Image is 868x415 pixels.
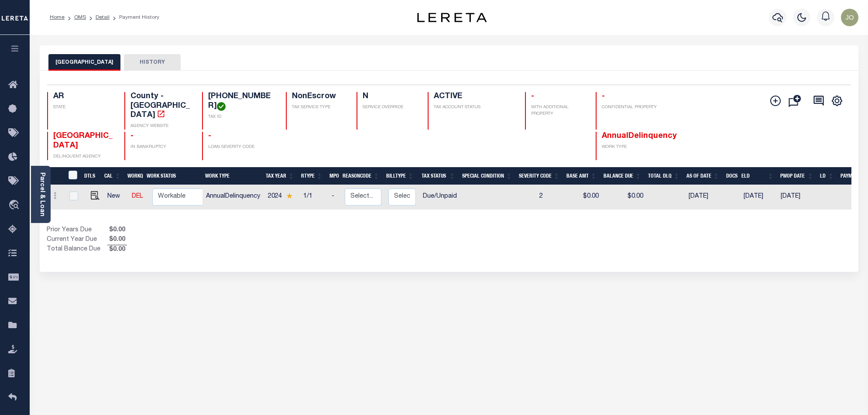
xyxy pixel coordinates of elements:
p: CONFIDENTIAL PROPERTY [602,104,663,111]
h4: [PHONE_NUMBER] [208,92,276,111]
th: Severity Code: activate to sort column ascending [515,167,563,185]
p: AGENCY WEBSITE [130,123,192,130]
td: [DATE] [685,185,725,209]
img: logo-dark.svg [417,13,487,22]
span: $0.00 [107,245,127,255]
td: [DATE] [740,185,777,209]
p: DELINQUENT AGENCY [53,154,114,160]
th: RType: activate to sort column ascending [298,167,326,185]
td: New [104,185,128,209]
th: ELD: activate to sort column ascending [738,167,777,185]
img: svg+xml;base64,PHN2ZyB4bWxucz0iaHR0cDovL3d3dy53My5vcmcvMjAwMC9zdmciIHBvaW50ZXItZXZlbnRzPSJub25lIi... [841,9,858,26]
th: LD: activate to sort column ascending [817,167,837,185]
p: STATE [53,104,114,111]
td: $0.00 [602,185,647,209]
td: Prior Years Due [47,226,107,235]
p: SERVICE OVERRIDE [363,104,417,111]
td: - [328,185,341,209]
th: WorkQ [124,167,143,185]
img: Star.svg [286,193,292,199]
span: $0.00 [107,235,127,245]
th: As of Date: activate to sort column ascending [683,167,723,185]
button: [GEOGRAPHIC_DATA] [48,54,120,71]
p: TAX SERVICE TYPE [292,104,346,111]
a: DEL [132,193,143,199]
th: Work Type [202,167,262,185]
th: &nbsp;&nbsp;&nbsp;&nbsp;&nbsp;&nbsp;&nbsp;&nbsp;&nbsp;&nbsp; [47,167,63,185]
th: Total DLQ: activate to sort column ascending [645,167,683,185]
span: AnnualDelinquency [602,132,677,140]
th: Special Condition: activate to sort column ascending [459,167,515,185]
td: Due/Unpaid [419,185,461,209]
td: 2 [518,185,565,209]
th: CAL: activate to sort column ascending [101,167,124,185]
li: Payment History [110,14,159,21]
td: Total Balance Due [47,245,107,254]
button: HISTORY [124,54,181,71]
span: - [130,132,134,140]
th: &nbsp; [63,167,81,185]
th: Docs [723,167,738,185]
i: travel_explore [8,200,22,211]
th: Work Status [143,167,202,185]
h4: N [363,92,417,102]
td: 1/1 [300,185,328,209]
span: - [208,132,211,140]
th: MPO [326,167,339,185]
span: - [602,93,605,100]
h4: ACTIVE [434,92,515,102]
th: DTLS [81,167,101,185]
p: TAX ACCOUNT STATUS [434,104,515,111]
a: OMS [74,15,86,20]
th: Tax Status: activate to sort column ascending [417,167,459,185]
span: $0.00 [107,226,127,235]
p: TAX ID [208,114,276,120]
p: WORK TYPE [602,144,663,151]
th: Balance Due: activate to sort column ascending [600,167,645,185]
th: PWOP Date: activate to sort column ascending [777,167,817,185]
th: ReasonCode: activate to sort column ascending [339,167,383,185]
p: LOAN SEVERITY CODE [208,144,276,151]
td: $0.00 [565,185,602,209]
h4: County - [GEOGRAPHIC_DATA] [130,92,192,120]
a: Detail [96,15,110,20]
td: [DATE] [777,185,817,209]
span: - [531,93,534,100]
p: WITH ADDITIONAL PROPERTY [531,104,585,117]
h4: AR [53,92,114,102]
th: Tax Year: activate to sort column ascending [262,167,298,185]
th: Base Amt: activate to sort column ascending [563,167,600,185]
td: AnnualDelinquency [202,185,264,209]
td: 2024 [264,185,300,209]
a: Parcel & Loan [39,172,45,216]
h4: NonEscrow [292,92,346,102]
td: Current Year Due [47,235,107,245]
p: IN BANKRUPTCY [130,144,192,151]
span: [GEOGRAPHIC_DATA] [53,132,113,150]
th: BillType: activate to sort column ascending [383,167,417,185]
a: Home [50,15,65,20]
